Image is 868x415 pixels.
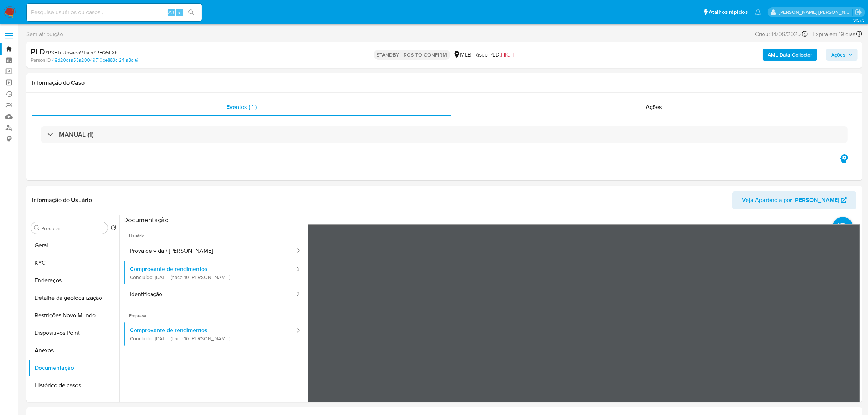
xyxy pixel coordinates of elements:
[31,57,51,63] b: Person ID
[184,7,199,18] button: search-icon
[453,51,472,59] div: MLB
[27,8,202,17] input: Pesquise usuários ou casos...
[826,49,858,61] button: Ações
[59,131,94,139] h3: MANUAL (1)
[831,49,845,61] span: Ações
[28,307,119,324] button: Restrições Novo Mundo
[755,9,761,15] a: Notificações
[28,272,119,289] button: Endereços
[855,8,863,16] a: Sair
[755,29,808,39] div: Criou: 14/08/2025
[52,57,138,63] a: 49d20caa53a20049710be883c1241a3d
[41,225,105,232] input: Procurar
[809,29,811,39] span: -
[28,394,119,412] button: Adiantamentos de Dinheiro
[709,8,748,16] span: Atalhos rápidos
[763,49,817,61] button: AML Data Collector
[28,254,119,272] button: KYC
[501,50,515,59] span: HIGH
[45,49,118,56] span: # RXETuUhwrooVTsuxSRFQ5LXh
[226,103,257,111] span: Eventos ( 1 )
[31,46,45,57] b: PLD
[178,9,180,16] span: s
[32,79,856,86] h1: Informação do Caso
[742,191,839,209] span: Veja Aparência por [PERSON_NAME]
[779,9,853,16] p: emerson.gomes@mercadopago.com.br
[768,49,812,61] b: AML Data Collector
[168,9,174,16] span: Alt
[28,377,119,394] button: Histórico de casos
[28,359,119,377] button: Documentação
[28,342,119,359] button: Anexos
[475,51,515,59] span: Risco PLD:
[32,197,92,204] h1: Informação do Usuário
[41,126,848,143] div: MANUAL (1)
[813,30,855,38] span: Expira em 19 dias
[28,237,119,254] button: Geral
[28,289,119,307] button: Detalhe da geolocalização
[374,50,450,60] p: STANDBY - ROS TO CONFIRM
[34,225,40,231] button: Procurar
[26,30,63,38] span: Sem atribuição
[28,324,119,342] button: Dispositivos Point
[732,191,856,209] button: Veja Aparência por [PERSON_NAME]
[646,103,662,111] span: Ações
[110,225,116,233] button: Retornar ao pedido padrão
